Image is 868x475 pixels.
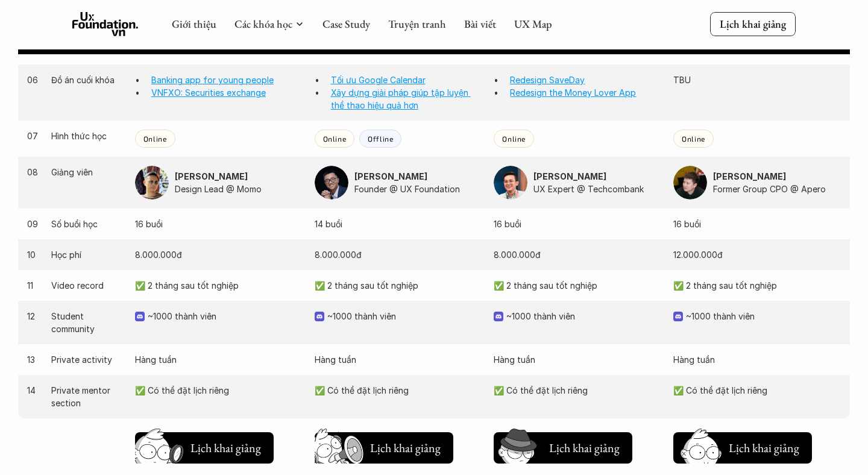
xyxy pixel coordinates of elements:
[135,384,303,397] p: ✅ Có thể đặt lịch riêng
[51,353,123,366] p: Private activity
[514,17,552,31] a: UX Map
[27,166,39,178] p: 08
[713,183,841,195] p: Former Group CPO @ Apero
[51,310,123,335] p: Student community
[51,279,123,292] p: Video record
[494,218,661,230] p: 16 buổi
[27,74,39,86] p: 06
[135,427,274,464] a: Lịch khai giảng
[388,17,446,31] a: Truyện tranh
[506,310,661,322] p: ~1000 thành viên
[135,353,303,366] p: Hàng tuần
[673,427,812,464] a: Lịch khai giảng
[728,439,800,456] h5: Lịch khai giảng
[175,183,303,195] p: Design Lead @ Momo
[710,12,796,36] a: Lịch khai giảng
[502,134,526,143] p: Online
[331,75,426,85] a: Tối ưu Google Calendar
[315,248,482,261] p: 8.000.000đ
[143,134,167,143] p: Online
[27,384,39,397] p: 14
[533,171,606,181] strong: [PERSON_NAME]
[494,427,632,464] a: Lịch khai giảng
[175,171,248,181] strong: [PERSON_NAME]
[27,279,39,292] p: 11
[189,439,262,456] h5: Lịch khai giảng
[682,134,705,143] p: Online
[322,17,370,31] a: Case Study
[151,87,266,98] a: VNFXO: Securities exchange
[673,279,841,292] p: ✅ 2 tháng sau tốt nghiệp
[27,353,39,366] p: 13
[151,75,274,85] a: Banking app for young people
[494,279,661,292] p: ✅ 2 tháng sau tốt nghiệp
[686,310,841,322] p: ~1000 thành viên
[369,439,441,456] h5: Lịch khai giảng
[315,427,453,464] a: Lịch khai giảng
[494,353,661,366] p: Hàng tuần
[315,432,453,464] button: Lịch khai giảng
[494,248,661,261] p: 8.000.000đ
[673,248,841,261] p: 12.000.000đ
[673,353,841,366] p: Hàng tuần
[354,171,427,181] strong: [PERSON_NAME]
[673,74,841,86] p: TBU
[673,218,841,230] p: 16 buổi
[172,17,216,31] a: Giới thiệu
[713,171,786,181] strong: [PERSON_NAME]
[533,183,661,195] p: UX Expert @ Techcombank
[51,130,123,142] p: Hình thức học
[673,384,841,397] p: ✅ Có thể đặt lịch riêng
[135,248,303,261] p: 8.000.000đ
[368,134,393,143] p: Offline
[327,310,482,322] p: ~1000 thành viên
[720,17,786,31] p: Lịch khai giảng
[51,74,123,86] p: Đồ án cuối khóa
[51,166,123,178] p: Giảng viên
[494,432,632,464] button: Lịch khai giảng
[27,310,39,322] p: 12
[135,432,274,464] button: Lịch khai giảng
[234,17,292,31] a: Các khóa học
[315,218,482,230] p: 14 buổi
[464,17,496,31] a: Bài viết
[51,384,123,409] p: Private mentor section
[27,248,39,261] p: 10
[494,384,661,397] p: ✅ Có thể đặt lịch riêng
[315,279,482,292] p: ✅ 2 tháng sau tốt nghiệp
[510,87,636,98] a: Redesign the Money Lover App
[673,432,812,464] button: Lịch khai giảng
[354,183,482,195] p: Founder @ UX Foundation
[148,310,303,322] p: ~1000 thành viên
[135,279,303,292] p: ✅ 2 tháng sau tốt nghiệp
[27,218,39,230] p: 09
[51,218,123,230] p: Số buổi học
[51,248,123,261] p: Học phí
[548,439,620,456] h5: Lịch khai giảng
[510,75,585,85] a: Redesign SaveDay
[315,353,482,366] p: Hàng tuần
[315,384,482,397] p: ✅ Có thể đặt lịch riêng
[27,130,39,142] p: 07
[135,218,303,230] p: 16 buổi
[323,134,347,143] p: Online
[331,87,471,110] a: Xây dựng giải pháp giúp tập luyện thể thao hiệu quả hơn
